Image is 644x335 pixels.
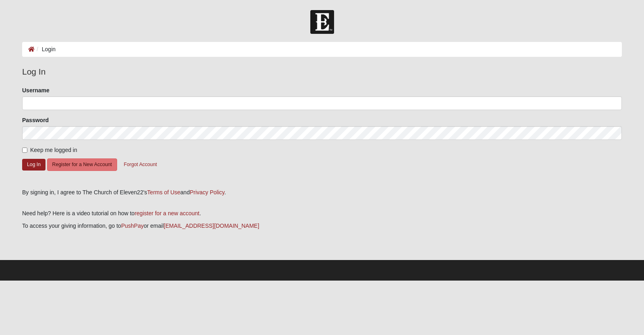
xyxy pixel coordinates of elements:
[22,159,45,171] button: Log In
[22,86,50,94] label: Username
[22,148,27,153] input: Keep me logged in
[310,10,334,34] img: Church of Eleven22 Logo
[119,158,162,171] button: Forgot Account
[22,116,49,124] label: Password
[147,189,180,196] a: Terms of Use
[47,158,117,171] button: Register for a New Account
[22,209,622,218] p: Need help? Here is a video tutorial on how to .
[121,223,144,229] a: PushPay
[22,65,622,78] legend: Log In
[190,189,224,196] a: Privacy Policy
[30,147,77,153] span: Keep me logged in
[35,45,56,54] li: Login
[22,222,622,230] p: To access your giving information, go to or email
[22,188,622,197] div: By signing in, I agree to The Church of Eleven22's and .
[164,223,259,229] a: [EMAIL_ADDRESS][DOMAIN_NAME]
[134,210,199,216] a: register for a new account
